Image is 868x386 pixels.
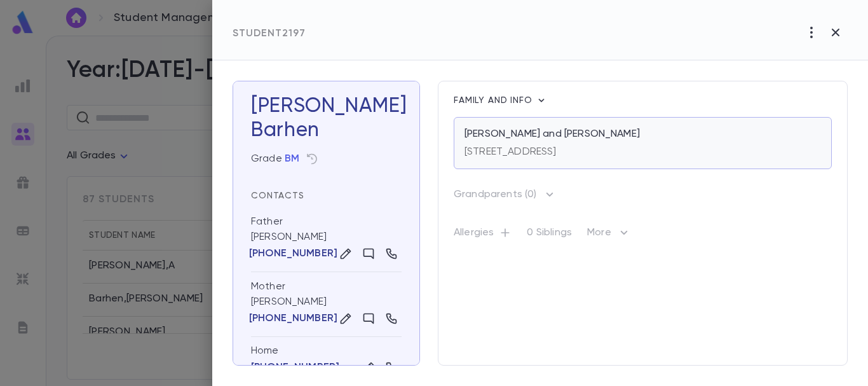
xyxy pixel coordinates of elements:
button: [PHONE_NUMBER] [251,361,339,374]
p: More [587,225,632,245]
p: [PHONE_NUMBER] [249,247,337,260]
div: Barhen [251,118,402,142]
p: Allergies [454,226,512,244]
button: [PHONE_NUMBER] [251,312,336,325]
div: [PERSON_NAME] [251,207,402,272]
p: 0 Siblings [527,226,572,244]
p: [STREET_ADDRESS] [465,146,557,158]
span: Contacts [251,191,304,200]
span: Student 2197 [233,29,306,39]
div: [PERSON_NAME] [251,272,402,337]
button: Grandparents (0) [454,184,556,205]
p: [PHONE_NUMBER] [249,312,337,325]
div: Home [251,345,402,357]
div: Grade [251,153,299,165]
p: Grandparents ( 0 ) [454,188,537,201]
h3: [PERSON_NAME] [251,94,402,142]
div: Father [251,215,283,228]
button: BM [285,153,299,165]
button: [PHONE_NUMBER] [251,247,336,260]
div: Mother [251,280,285,293]
span: Family and info [454,96,535,105]
p: [PERSON_NAME] and [PERSON_NAME] [465,128,640,141]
